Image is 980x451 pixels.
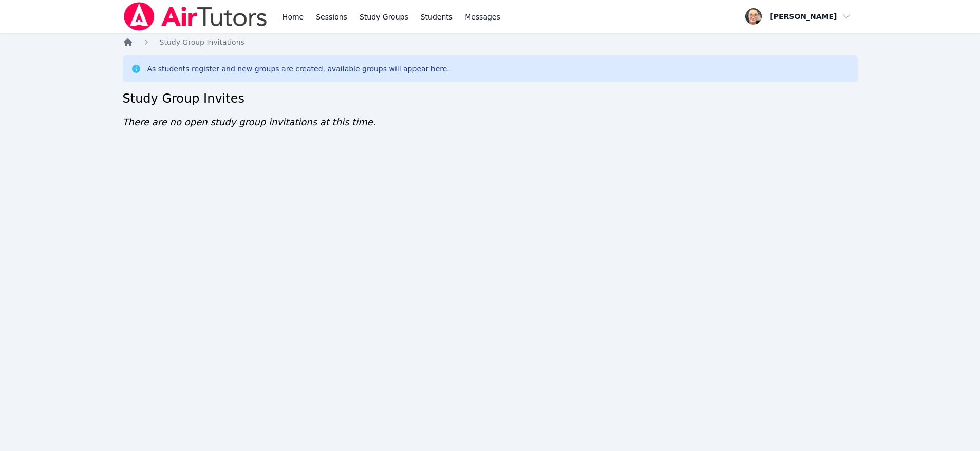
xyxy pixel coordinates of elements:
[123,90,858,107] h2: Study Group Invites
[123,117,376,127] span: There are no open study group invitations at this time.
[160,38,244,46] span: Study Group Invitations
[160,37,244,47] a: Study Group Invitations
[465,12,500,22] span: Messages
[123,2,268,31] img: Air Tutors
[147,64,449,74] div: As students register and new groups are created, available groups will appear here.
[123,37,858,47] nav: Breadcrumb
